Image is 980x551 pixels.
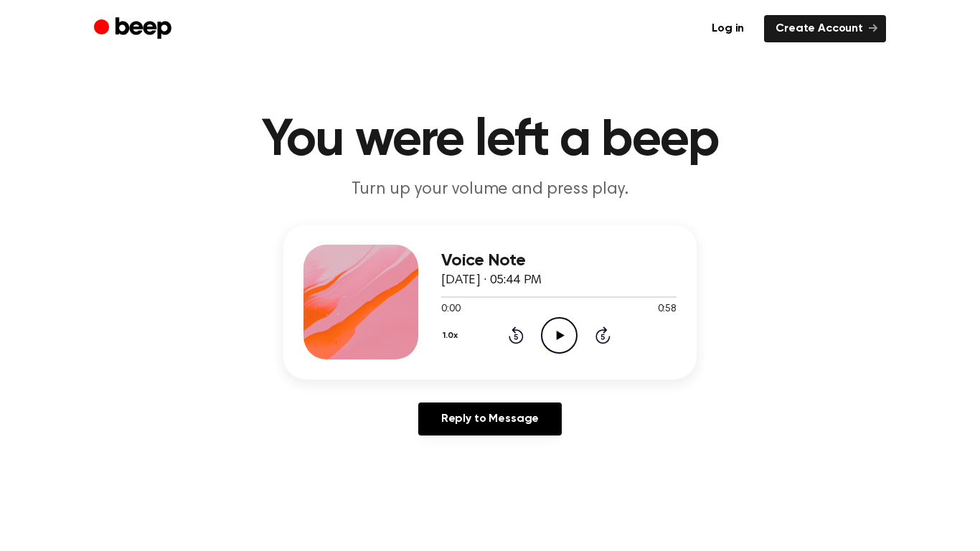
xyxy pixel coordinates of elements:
a: Beep [94,15,175,43]
a: Reply to Message [418,402,562,435]
span: [DATE] · 05:44 PM [441,274,542,287]
span: 0:00 [441,302,460,317]
h3: Voice Note [441,251,677,270]
button: 1.0x [441,324,463,348]
span: 0:58 [658,302,677,317]
p: Turn up your volume and press play. [215,178,765,202]
h1: You were left a beep [123,115,857,166]
a: Log in [700,15,755,42]
a: Create Account [764,15,886,42]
